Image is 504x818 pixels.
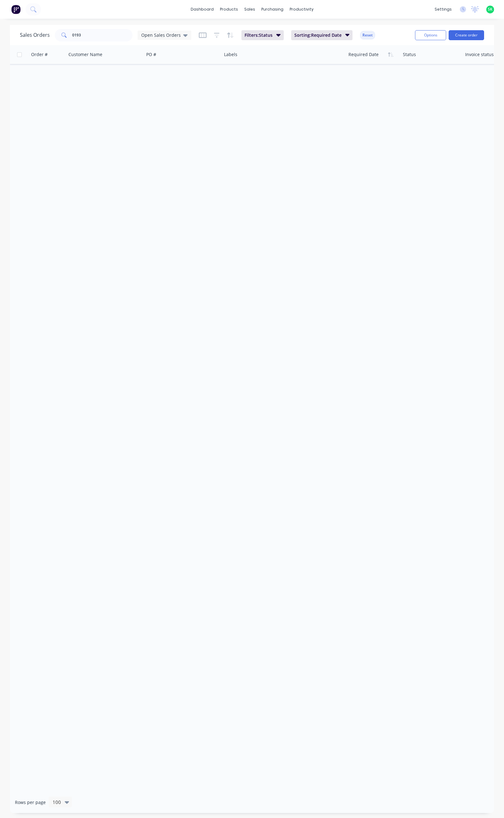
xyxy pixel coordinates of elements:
[217,5,241,14] div: products
[360,31,375,40] button: Reset
[188,5,217,14] a: dashboard
[449,30,484,40] button: Create order
[15,799,46,806] span: Rows per page
[488,7,492,12] span: SK
[465,51,494,58] div: Invoice status
[291,30,353,40] button: Sorting:Required Date
[141,32,181,38] span: Open Sales Orders
[245,32,273,38] span: Filters: Status
[72,29,133,41] input: Search...
[224,51,237,58] div: Labels
[241,5,258,14] div: sales
[287,5,317,14] div: productivity
[146,51,156,58] div: PO #
[20,32,50,38] h1: Sales Orders
[258,5,287,14] div: purchasing
[294,32,342,38] span: Sorting: Required Date
[11,5,21,14] img: Factory
[31,51,48,58] div: Order #
[403,51,416,58] div: Status
[68,51,102,58] div: Customer Name
[348,51,379,58] div: Required Date
[432,5,455,14] div: settings
[415,30,446,40] button: Options
[241,30,284,40] button: Filters:Status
